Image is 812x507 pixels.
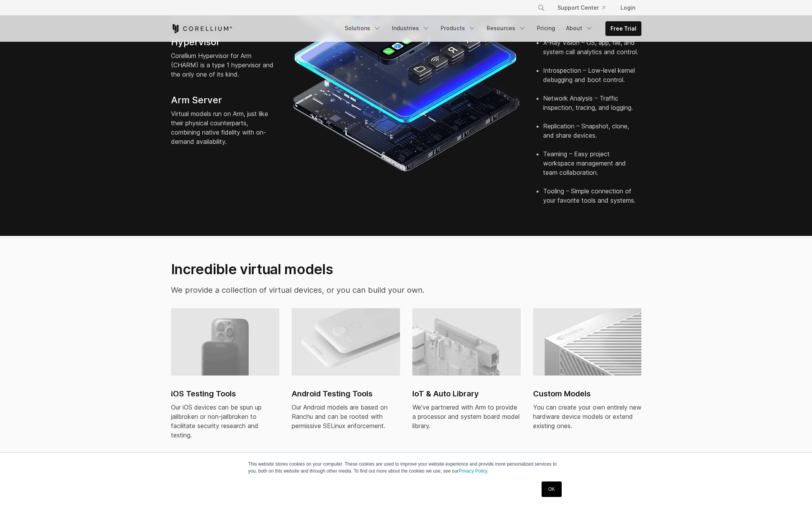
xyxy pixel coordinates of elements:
a: Corellium Home [171,24,232,33]
a: Industries [387,21,434,35]
a: Custom Models Custom Models You can create your own entirely new hardware device models or extend... [533,308,641,440]
p: Virtual models run on Arm, just like their physical counterparts, combining native fidelity with ... [171,109,277,146]
p: This website stores cookies on your computer. These cookies are used to improve your website expe... [248,461,564,475]
div: Navigation Menu [340,21,641,36]
a: Privacy Policy. [459,468,489,474]
a: Solutions [340,21,386,35]
a: Android virtual machine and devices Android Testing Tools Our Android models are based on Ranchu ... [292,308,400,440]
img: Android virtual machine and devices [292,308,400,376]
a: Pricing [532,21,560,35]
p: We provide a collection of virtual devices, or you can build your own. [171,284,479,296]
a: Resources [482,21,531,35]
li: X-Ray Vision – OS, app, file, and system call analytics and control. [543,38,641,66]
a: Support Center [551,1,611,15]
img: Custom Models [533,308,641,376]
div: Our Android models are based on Ranchu and can be rooted with permissive SELinux enforcement. [292,403,400,430]
img: IoT & Auto Library [412,308,521,376]
h2: IoT & Auto Library [412,388,521,399]
a: About [561,21,598,35]
li: Tooling – Simple connection of your favorite tools and systems. [543,186,641,205]
div: You can create your own entirely new hardware device models or extend existing ones. [533,403,641,430]
img: iPhone virtual machine and devices [171,308,279,376]
a: Products [436,21,480,35]
h2: iOS Testing Tools [171,388,279,399]
p: Corellium Hypervisor for Arm (CHARM) is a type 1 hypervisor and the only one of its kind. [171,51,277,79]
a: IoT & Auto Library IoT & Auto Library We've partnered with Arm to provide a processor and system ... [412,308,521,440]
li: Network Analysis – Traffic inspection, tracing, and logging. [543,94,641,121]
a: Free Trial [606,22,641,36]
div: Our iOS devices can be spun up jailbroken or non-jailbroken to facilitate security research and t... [171,403,279,440]
h4: Arm Server [171,94,277,106]
li: Introspection – Low-level kernel debugging and boot control. [543,66,641,94]
a: OK [542,481,561,497]
div: Navigation Menu [528,1,641,15]
h2: Custom Models [533,388,641,399]
li: Replication – Snapshot, clone, and share devices. [543,121,641,149]
div: We've partnered with Arm to provide a processor and system board model library. [412,403,521,430]
button: Search [534,1,548,15]
a: iPhone virtual machine and devices iOS Testing Tools Our iOS devices can be spun up jailbroken or... [171,308,279,449]
h4: Hypervisor [171,36,277,48]
h2: Incredible virtual models [171,261,479,278]
h2: Android Testing Tools [292,388,400,399]
li: Teaming – Easy project workspace management and team collaboration. [543,149,641,186]
a: Login [614,1,641,15]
